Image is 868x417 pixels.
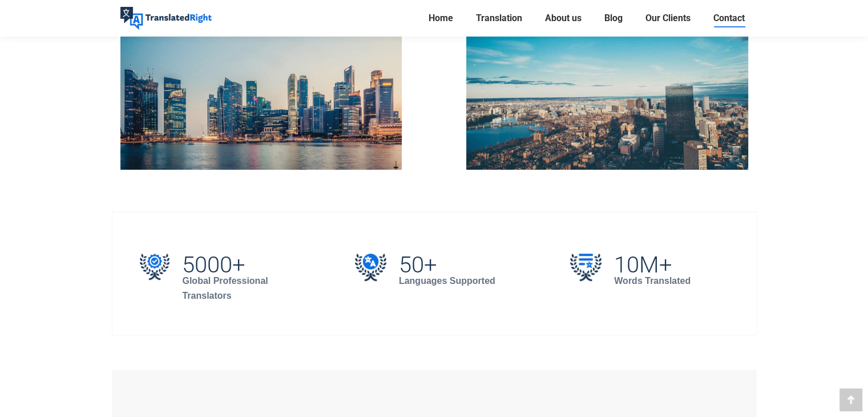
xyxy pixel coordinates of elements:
[355,254,386,281] img: 50+
[713,13,745,24] span: Contact
[182,256,297,274] h2: 5000+
[399,256,495,274] h2: 50+
[120,7,212,30] img: Translated Right
[399,276,495,286] strong: Languages Supported
[473,10,526,26] a: Translation
[614,276,691,286] strong: Words Translated
[570,254,601,281] img: 10M+
[601,10,626,26] a: Blog
[476,13,522,24] span: Translation
[645,13,691,24] span: Our Clients
[642,10,694,26] a: Our Clients
[140,254,170,280] img: 5000+
[542,10,585,26] a: About us
[604,13,623,24] span: Blog
[545,13,582,24] span: About us
[710,10,748,26] a: Contact
[182,276,268,300] strong: Global Professional Translators
[429,13,453,24] span: Home
[425,10,457,26] a: Home
[614,256,691,274] h2: 10M+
